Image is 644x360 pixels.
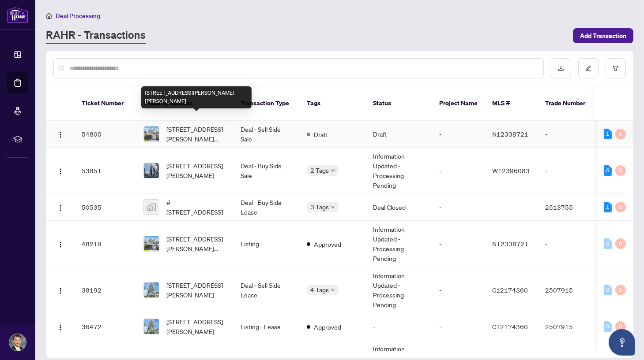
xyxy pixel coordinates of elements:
span: 4 Tags [310,285,329,295]
img: thumbnail-img [144,126,159,141]
th: Status [366,86,432,121]
span: Approved [314,239,341,249]
button: Logo [53,127,68,141]
td: Deal - Sell Side Lease [233,267,300,313]
td: Deal - Buy Side Lease [233,194,300,221]
td: - [538,148,600,194]
span: [STREET_ADDRESS][PERSON_NAME] [166,280,226,300]
td: Draft [366,121,432,148]
div: 0 [615,129,626,139]
span: down [331,288,335,292]
span: download [558,65,564,71]
span: N12338721 [492,130,528,138]
td: - [432,221,485,267]
img: logo [7,7,28,23]
td: - [432,121,485,148]
td: 48219 [75,221,136,267]
th: Ticket Number [75,86,136,121]
a: RAHR - Transactions [46,28,146,44]
button: edit [578,58,599,78]
div: 0 [604,285,612,295]
div: 0 [604,321,612,332]
td: - [432,148,485,194]
div: 0 [615,202,626,212]
td: 2507915 [538,267,600,313]
img: thumbnail-img [144,236,159,251]
td: Information Updated - Processing Pending [366,221,432,267]
td: Deal - Sell Side Sale [233,121,300,148]
span: home [46,13,52,19]
span: [STREET_ADDRESS][PERSON_NAME][PERSON_NAME] [166,234,226,253]
td: 50535 [75,194,136,221]
td: - [538,221,600,267]
button: Open asap [609,329,635,356]
td: 2513755 [538,194,600,221]
td: 38192 [75,267,136,313]
span: 2 Tags [310,165,329,175]
div: 0 [615,238,626,249]
span: Add Transaction [580,29,626,43]
img: Profile Icon [9,334,26,351]
img: thumbnail-img [144,319,159,334]
th: Trade Number [538,86,600,121]
span: [STREET_ADDRESS][PERSON_NAME] [166,161,226,180]
div: 0 [615,285,626,295]
span: N12338721 [492,240,528,248]
img: Logo [57,287,64,294]
img: thumbnail-img [144,282,159,297]
td: - [432,267,485,313]
img: Logo [57,131,64,138]
td: 54800 [75,121,136,148]
span: Deal Processing [56,12,100,20]
td: Information Updated - Processing Pending [366,148,432,194]
td: - [366,313,432,340]
button: Logo [53,200,68,214]
span: C12174360 [492,323,528,330]
div: 0 [615,165,626,176]
img: thumbnail-img [144,163,159,178]
div: 0 [615,321,626,332]
td: 53851 [75,148,136,194]
td: Deal Closed [366,194,432,221]
td: 2507915 [538,313,600,340]
span: #[STREET_ADDRESS] [166,197,226,217]
span: 3 Tags [310,202,329,212]
span: down [331,168,335,173]
th: MLS # [485,86,538,121]
span: filter [613,65,619,71]
td: Information Updated - Processing Pending [366,267,432,313]
td: - [432,313,485,340]
div: 1 [604,129,612,139]
div: 1 [604,202,612,212]
span: Draft [314,130,328,139]
div: 6 [604,165,612,176]
span: C12174360 [492,286,528,294]
span: W12396083 [492,167,530,174]
td: 36472 [75,313,136,340]
td: - [538,121,600,148]
span: edit [585,65,591,71]
th: Property Address [136,86,233,121]
button: Logo [53,283,68,297]
span: down [331,205,335,209]
img: Logo [57,204,64,212]
button: filter [606,58,626,78]
button: Logo [53,163,68,178]
img: thumbnail-img [144,200,159,215]
button: download [551,58,571,78]
button: Add Transaction [573,28,633,43]
span: [STREET_ADDRESS][PERSON_NAME] [166,317,226,336]
td: - [432,194,485,221]
span: [STREET_ADDRESS][PERSON_NAME][PERSON_NAME] [166,124,226,144]
div: 0 [604,238,612,249]
img: Logo [57,241,64,248]
div: [STREET_ADDRESS][PERSON_NAME][PERSON_NAME] [141,86,252,108]
th: Transaction Type [233,86,300,121]
span: Approved [314,322,341,332]
td: Listing [233,221,300,267]
img: Logo [57,168,64,175]
button: Logo [53,319,68,334]
th: Project Name [432,86,485,121]
img: Logo [57,324,64,331]
button: Logo [53,237,68,251]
